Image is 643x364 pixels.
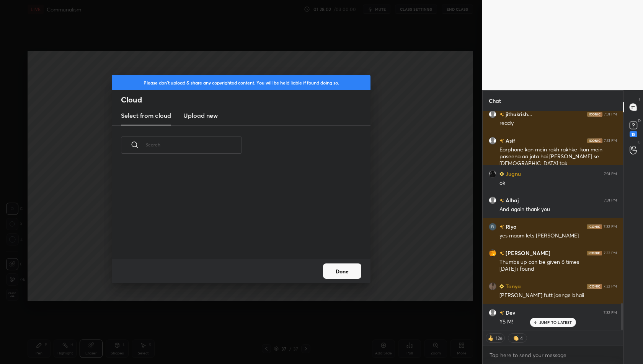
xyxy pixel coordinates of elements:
img: no-rating-badge.077c3623.svg [499,139,504,143]
div: Earphone kan mein rakh rakhke kan mein paseena aa jata hai [PERSON_NAME] se [DEMOGRAPHIC_DATA] tak [499,146,617,167]
h3: Select from cloud [121,111,171,120]
img: b4a336e444884859ab535195bad157cb.jpg [489,249,496,257]
img: 68463ac66ca9486cad44da03d50a98c3.jpg [489,283,496,290]
div: 7:31 PM [604,112,617,117]
img: iconic-dark.1390631f.png [587,138,602,143]
img: no-rating-badge.077c3623.svg [499,112,504,117]
img: clapping_hands.png [512,334,520,342]
div: grid [483,111,623,330]
p: T [638,96,641,102]
img: no-rating-badge.077c3623.svg [499,251,504,255]
div: 7:32 PM [604,310,617,315]
img: Learner_Badge_beginner_1_8b307cf2a0.svg [499,284,504,289]
h6: Alhaj [504,196,519,204]
img: default.png [489,137,496,145]
div: 15 [630,131,637,137]
h3: Upload new [183,111,218,120]
p: G [638,139,641,145]
h6: jithukrish... [504,110,532,118]
div: ok [499,179,617,187]
div: And again thank you [499,206,617,213]
div: 7:31 PM [604,198,617,203]
div: YS M! [499,318,617,326]
div: 7:31 PM [604,138,617,143]
h6: [PERSON_NAME] [504,249,550,257]
img: iconic-dark.1390631f.png [587,112,602,117]
h6: Dev [504,309,515,317]
div: grid [112,162,361,259]
img: Learner_Badge_beginner_1_8b307cf2a0.svg [499,172,504,176]
p: D [638,118,641,123]
div: yes maam lets [PERSON_NAME] [499,232,617,240]
img: no-rating-badge.077c3623.svg [499,311,504,315]
img: default.png [489,197,496,204]
h6: Jugnu [504,170,521,178]
h2: Cloud [121,95,370,105]
img: a4064d47616049308a364e3a7fcb1629.jpg [489,170,496,178]
div: ready [499,120,617,127]
img: AATXAJx-HSTo26SS8kedXRAE-77H6j-qPrD_UGRcrvc6=s96-c [489,223,496,231]
img: no-rating-badge.077c3623.svg [499,225,504,229]
div: 7:31 PM [604,172,617,176]
div: 4 [520,335,523,341]
div: 7:32 PM [604,251,617,255]
h6: Asif [504,136,515,145]
div: 7:32 PM [604,224,617,229]
p: Chat [483,91,507,111]
h6: Riya [504,223,517,231]
div: 126 [494,335,504,341]
div: 7:32 PM [604,284,617,289]
div: Thumbs up can be given 6 times [DATE] i found [499,258,617,273]
h6: Tanya [504,282,521,290]
button: Done [323,263,361,279]
input: Search [145,128,242,161]
img: iconic-dark.1390631f.png [587,224,602,229]
img: default.png [489,309,496,317]
img: thumbs_up.png [487,334,494,342]
img: iconic-dark.1390631f.png [587,284,602,289]
img: default.png [489,110,496,118]
p: JUMP TO LATEST [539,320,572,325]
img: no-rating-badge.077c3623.svg [499,198,504,203]
div: [PERSON_NAME] futt jaenge bhaii [499,292,617,299]
div: Please don't upload & share any copyrighted content. You will be held liable if found doing so. [112,75,370,90]
img: iconic-dark.1390631f.png [587,251,602,255]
